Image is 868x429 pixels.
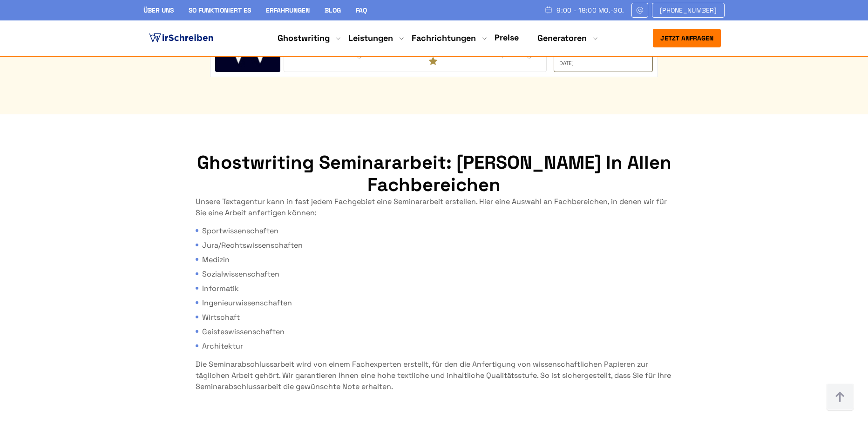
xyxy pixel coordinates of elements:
li: Jura/Rechtswissenschaften [196,240,672,251]
a: Preise [495,32,519,43]
li: Architektur [196,341,672,352]
li: Sozialwissenschaften [196,269,672,280]
li: Sportwissenschaften [196,225,672,237]
p: Unsere Textagentur kann in fast jedem Fachgebiet eine Seminararbeit erstellen. Hier eine Auswahl ... [196,196,672,218]
li: Wirtschaft [196,312,672,323]
h2: Ghostwriting Seminararbeit: [PERSON_NAME] in allen Fachbereichen [196,152,672,196]
span: [PHONE_NUMBER] [660,7,717,14]
li: Medizin [196,254,672,265]
span: 878 Bewertungen [289,49,389,58]
img: Email [636,7,644,14]
a: Über uns [143,6,174,14]
img: Schedule [544,6,553,13]
button: Jetzt anfragen [653,29,721,47]
li: Ingenieurwissenschaften [196,297,672,309]
li: Informatik [196,283,672,294]
span: 9:00 - 18:00 Mo.-So. [556,7,624,14]
a: Ghostwriting [278,33,330,44]
a: Fachrichtungen [412,33,476,44]
img: logo ghostwriter-österreich [147,31,215,45]
p: Die Seminarabschlussarbeit wird von einem Fachexperten erstellt, für den die Anfertigung von wiss... [196,359,672,392]
span: Empfehlung [480,49,542,58]
a: FAQ [356,6,367,14]
span: [DATE] [557,60,646,66]
a: [PHONE_NUMBER] [652,3,725,18]
a: Leistungen [348,33,393,44]
a: Blog [325,6,341,14]
a: Erfahrungen [266,6,310,14]
a: Generatoren [537,33,587,44]
li: Geisteswissenschaften [196,326,672,337]
img: button top [826,383,854,411]
a: So funktioniert es [189,6,251,14]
